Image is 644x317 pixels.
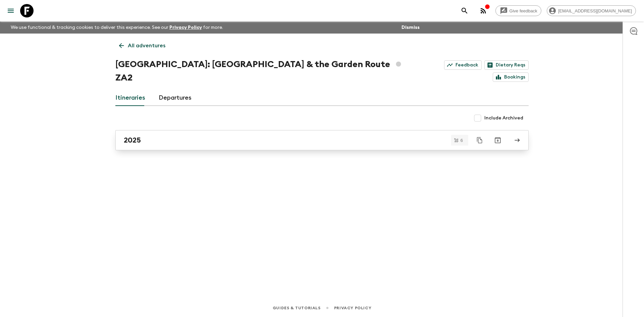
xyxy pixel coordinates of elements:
[457,138,467,143] span: 6
[506,8,541,13] span: Give feedback
[458,4,471,17] button: search adventures
[495,5,541,16] a: Give feedback
[547,5,636,16] div: [EMAIL_ADDRESS][DOMAIN_NAME]
[484,115,523,121] span: Include Archived
[491,134,504,147] button: Archive
[159,90,192,106] a: Departures
[115,130,529,150] a: 2025
[128,42,165,50] p: All adventures
[334,304,371,312] a: Privacy Policy
[474,134,486,146] button: Duplicate
[484,60,529,70] a: Dietary Reqs
[124,136,141,145] h2: 2025
[4,4,17,17] button: menu
[273,304,321,312] a: Guides & Tutorials
[169,25,202,30] a: Privacy Policy
[444,60,482,70] a: Feedback
[115,39,169,52] a: All adventures
[493,72,529,82] a: Bookings
[400,23,421,32] button: Dismiss
[554,8,636,13] span: [EMAIL_ADDRESS][DOMAIN_NAME]
[8,21,226,34] p: We use functional & tracking cookies to deliver this experience. See our for more.
[115,58,407,85] h1: [GEOGRAPHIC_DATA]: [GEOGRAPHIC_DATA] & the Garden Route ZA2
[115,90,145,106] a: Itineraries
